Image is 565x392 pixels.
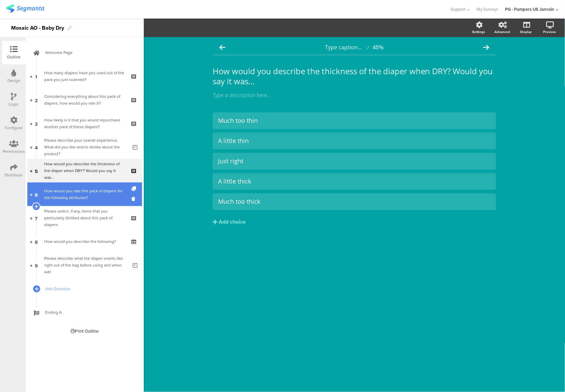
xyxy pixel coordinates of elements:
[35,214,38,222] span: 7
[505,6,555,12] div: PG - Pampers US Janrain
[7,78,20,84] div: Design
[27,183,142,206] a: 6 How would you rate this pack of diapers for the following attributes?
[543,29,556,34] div: Preview
[27,301,142,324] a: Ending A
[27,206,142,230] a: 7 Please select, if any, items that you particularly disliked about this pack of diapers.
[35,120,38,127] span: 3
[35,143,38,151] span: 4
[44,255,128,275] div: Please describe what the diaper smells like right out of the bag before using and when wet
[495,29,510,34] div: Advanced
[44,69,125,83] div: How many diapers have you used out of the pack you just scanned?
[27,230,142,253] a: 8 How would you describe the following?
[5,125,23,131] div: Configure
[27,159,142,183] a: 5 How would you describe the thickness of the diaper when DRY? Would you say it was…
[27,135,142,159] a: 4 Please describe your overall experience. What did you like and/or dislike about the product?
[45,285,132,292] span: Add Question
[473,29,485,34] div: Settings
[44,238,125,245] div: How would you describe the following?
[71,328,99,334] div: Print Outline
[27,112,142,135] a: 3 How likely is it that you would repurchase another pack of these diapers?
[44,208,125,228] div: Please select, if any, items that you particularly disliked about this pack of diapers.
[325,44,362,51] span: Type caption...
[44,188,125,201] div: How would you rate this pack of diapers for the following attributes?
[219,219,246,226] div: Add choice
[44,161,125,181] div: How would you describe the thickness of the diaper when DRY? Would you say it was…
[7,54,21,60] div: Outline
[218,117,491,124] div: Much too thin
[35,96,38,104] span: 2
[520,29,532,34] div: Display
[6,4,44,13] img: segmanta logo
[218,137,491,145] div: A little thin
[35,167,38,174] span: 5
[45,49,132,56] span: Welcome Page
[218,157,491,165] div: Just right
[44,137,128,157] div: Please describe your overall experience. What did you like and/or dislike about the product?
[218,177,491,185] div: A little thick
[132,196,137,202] i: Delete
[27,88,142,112] a: 2 Considering everything about this pack of diapers, how would you rate it?
[35,238,38,245] span: 8
[213,214,496,230] button: Add choice
[27,64,142,88] a: 1 How many diapers have you used out of the pack you just scanned?
[44,93,125,107] div: Considering everything about this pack of diapers, how would you rate it?
[27,253,142,277] a: 9 Please describe what the diaper smells like right out of the bag before using and when wet
[27,41,142,64] a: Welcome Page
[45,309,132,316] span: Ending A
[213,91,496,99] div: Type a description here...
[213,66,496,86] p: How would you describe the thickness of the diaper when DRY? Would you say it was…
[451,6,466,12] span: Support
[35,261,38,269] span: 9
[132,187,137,191] i: Duplicate
[44,117,125,130] div: How likely is it that you would repurchase another pack of these diapers?
[3,148,25,155] div: Permissions
[11,23,64,33] div: Mosaic AO - Baby Dry
[218,198,491,205] div: Much too thick
[5,172,23,178] div: Distribute
[9,101,19,107] div: Logic
[373,44,384,51] div: 45%
[35,73,37,80] span: 1
[35,191,38,198] span: 6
